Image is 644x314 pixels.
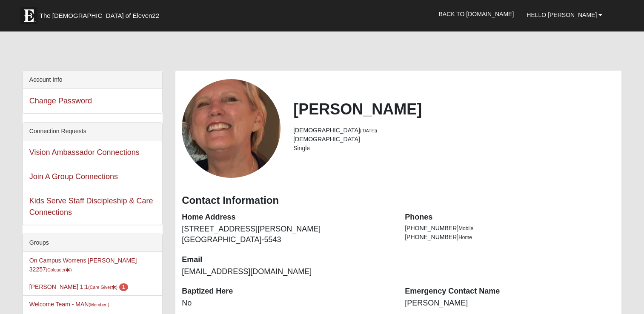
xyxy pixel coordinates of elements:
img: Eleven22 logo [20,7,37,24]
dd: [PERSON_NAME] [405,298,615,309]
a: Hello [PERSON_NAME] [520,4,609,26]
span: Home [458,234,472,240]
div: Groups [23,234,162,252]
small: (Care Giver ) [88,285,117,290]
dd: No [182,298,392,309]
a: Welcome Team - MAN(Member ) [29,301,109,308]
a: Kids Serve Staff Discipleship & Care Connections [29,197,153,217]
dd: [STREET_ADDRESS][PERSON_NAME] [GEOGRAPHIC_DATA]-5543 [182,224,392,245]
a: [PERSON_NAME] 1:1(Care Giver) 1 [29,283,128,290]
div: Connection Requests [23,123,162,140]
li: [DEMOGRAPHIC_DATA] [293,126,615,135]
span: Hello [PERSON_NAME] [527,11,597,18]
div: Account Info [23,71,162,89]
dt: Email [182,254,392,265]
a: On Campus Womens [PERSON_NAME] 32257(Coleader) [29,257,137,273]
h3: Contact Information [182,194,615,207]
span: Mobile [458,226,473,231]
li: [PHONE_NUMBER] [405,224,615,233]
a: The [DEMOGRAPHIC_DATA] of Eleven22 [16,3,186,24]
a: Change Password [29,97,92,105]
dt: Emergency Contact Name [405,286,615,297]
a: Join A Group Connections [29,172,118,181]
li: [PHONE_NUMBER] [405,233,615,242]
dt: Home Address [182,212,392,223]
span: The [DEMOGRAPHIC_DATA] of Eleven22 [40,11,159,20]
small: (Member ) [89,302,109,307]
small: (Coleader ) [46,267,72,272]
dt: Baptized Here [182,286,392,297]
a: Vision Ambassador Connections [29,148,140,157]
a: View Fullsize Photo [182,79,280,178]
dt: Phones [405,212,615,223]
h2: [PERSON_NAME] [293,100,615,118]
a: Back to [DOMAIN_NAME] [432,3,520,25]
small: ([DATE]) [360,128,377,133]
li: [DEMOGRAPHIC_DATA] [293,135,615,144]
li: Single [293,144,615,153]
span: number of pending members [119,283,128,291]
dd: [EMAIL_ADDRESS][DOMAIN_NAME] [182,266,392,277]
